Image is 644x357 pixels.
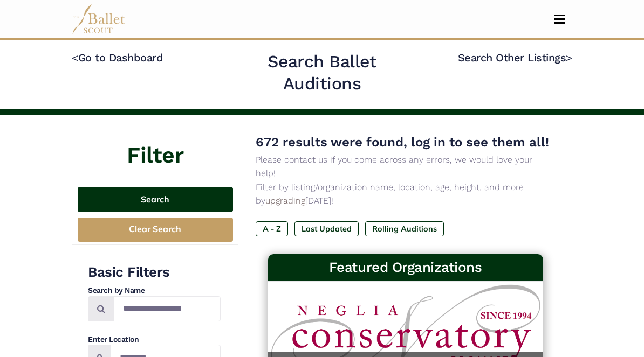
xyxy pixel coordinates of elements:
[256,180,555,208] p: Filter by listing/organization name, location, age, height, and more by [DATE]!
[277,258,535,277] h3: Featured Organizations
[256,153,555,180] p: Please contact us if you come across any errors, we would love your help!
[72,115,238,171] h4: Filter
[458,51,572,64] a: Search Other Listings>
[72,51,78,64] code: <
[88,263,221,282] h3: Basic Filters
[294,221,359,236] label: Last Updated
[78,187,233,212] button: Search
[230,51,414,95] h2: Search Ballet Auditions
[114,296,221,321] input: Search by names...
[265,195,305,206] a: upgrading
[78,218,233,242] button: Clear Search
[88,334,221,345] h4: Enter Location
[256,221,288,236] label: A - Z
[566,51,572,64] code: >
[88,285,221,296] h4: Search by Name
[256,135,549,150] span: 672 results were found, log in to see them all!
[365,221,444,236] label: Rolling Auditions
[547,14,572,24] button: Toggle navigation
[72,51,163,64] a: <Go to Dashboard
